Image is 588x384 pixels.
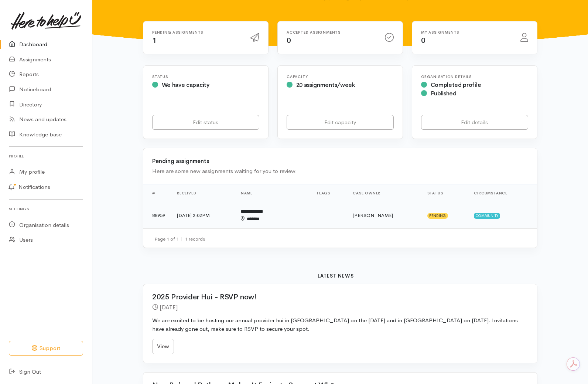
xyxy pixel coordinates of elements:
a: View [152,339,174,354]
span: 0 [421,36,425,45]
span: Pending [427,213,448,219]
td: 88959 [143,202,171,229]
h6: Accepted assignments [287,30,376,34]
th: Flags [311,184,347,202]
th: Name [235,184,311,202]
th: Circumstance [468,184,537,202]
h2: 2025 Provider Hui - RSVP now! [152,293,519,301]
span: | [181,236,183,242]
h6: My assignments [421,30,512,34]
h6: Pending assignments [152,30,242,34]
b: Latest news [318,273,354,279]
span: We have capacity [162,81,209,89]
td: [PERSON_NAME] [347,202,421,229]
h6: Status [152,75,259,79]
h6: Profile [9,151,83,161]
a: Edit capacity [287,115,394,130]
span: Completed profile [431,81,481,89]
span: Community [474,213,500,219]
span: Published [431,89,457,97]
th: Status [421,184,468,202]
th: Case Owner [347,184,421,202]
span: 0 [287,36,291,45]
span: 20 assignments/week [296,81,355,89]
h6: Organisation Details [421,75,528,79]
a: Edit status [152,115,259,130]
td: [DATE] 2:02PM [171,202,235,229]
h6: Settings [9,204,83,214]
time: [DATE] [160,303,178,311]
div: Here are some new assignments waiting for you to review. [152,167,528,176]
a: Edit details [421,115,528,130]
b: Pending assignments [152,157,209,164]
button: Support [9,341,83,356]
small: Page 1 of 1 1 records [154,236,205,242]
span: 1 [152,36,157,45]
p: We are excited to be hosting our annual provider hui in [GEOGRAPHIC_DATA] on the [DATE] and in [G... [152,316,528,333]
th: # [143,184,171,202]
h6: Capacity [287,75,394,79]
th: Received [171,184,235,202]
